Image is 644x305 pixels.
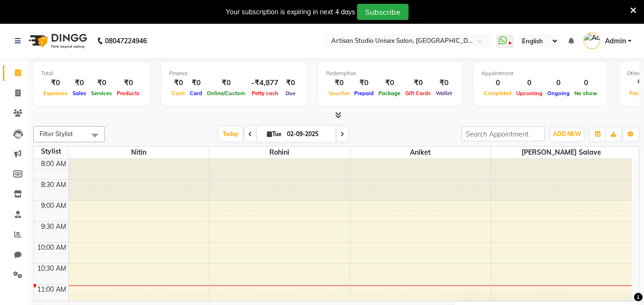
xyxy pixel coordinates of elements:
[481,69,600,78] div: Appointment
[605,36,626,46] span: Admin
[282,78,299,89] div: ₹0
[357,4,409,20] button: Subscribe
[34,147,68,157] div: Stylist
[326,78,352,89] div: ₹0
[572,90,600,97] span: No show
[481,90,514,97] span: Completed
[40,130,73,138] span: Filter Stylist
[376,90,403,97] span: Package
[283,90,298,97] span: Due
[247,78,282,89] div: -₹4,877
[491,147,632,158] span: [PERSON_NAME] Salave
[204,90,247,97] span: Online/Custom
[35,264,68,274] div: 10:30 AM
[326,69,454,78] div: Redemption
[105,28,147,54] b: 08047224946
[204,78,247,89] div: ₹0
[69,147,209,158] span: Nitin
[403,78,433,89] div: ₹0
[209,147,350,158] span: Rohini
[461,127,545,141] input: Search Appointment
[352,90,376,97] span: Prepaid
[481,78,514,89] div: 0
[169,78,187,89] div: ₹0
[514,78,545,89] div: 0
[41,78,70,89] div: ₹0
[376,78,403,89] div: ₹0
[114,78,142,89] div: ₹0
[265,130,284,138] span: Tue
[514,90,545,97] span: Upcoming
[219,127,243,141] span: Today
[249,90,281,97] span: Petty cash
[35,243,68,253] div: 10:00 AM
[551,128,583,141] button: ADD NEW
[545,78,572,89] div: 0
[169,90,187,97] span: Cash
[39,180,68,190] div: 8:30 AM
[70,90,89,97] span: Sales
[39,222,68,232] div: 9:30 AM
[226,7,355,17] div: Your subscription is expiring in next 4 days
[433,90,454,97] span: Wallet
[114,90,142,97] span: Products
[39,159,68,169] div: 8:00 AM
[89,90,114,97] span: Services
[545,90,572,97] span: Ongoing
[35,285,68,295] div: 11:00 AM
[187,90,204,97] span: Card
[70,78,89,89] div: ₹0
[24,28,90,54] img: logo
[350,147,491,158] span: Aniket
[41,90,70,97] span: Expenses
[352,78,376,89] div: ₹0
[326,90,352,97] span: Voucher
[572,78,600,89] div: 0
[39,201,68,211] div: 9:00 AM
[403,90,433,97] span: Gift Cards
[583,32,600,49] img: Admin
[187,78,204,89] div: ₹0
[553,130,581,138] span: ADD NEW
[433,78,454,89] div: ₹0
[89,78,114,89] div: ₹0
[41,69,142,78] div: Total
[169,69,299,78] div: Finance
[284,127,332,141] input: 2025-09-02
